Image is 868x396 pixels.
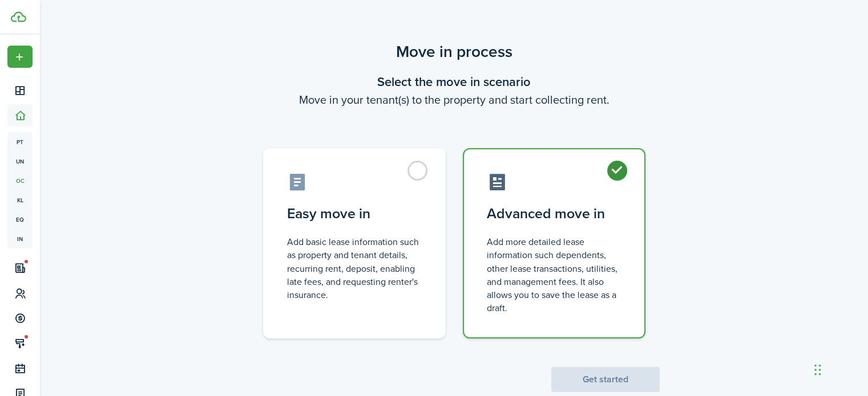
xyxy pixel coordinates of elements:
[811,341,868,396] iframe: Chat Widget
[287,235,422,301] control-radio-card-description: Add basic lease information such as property and tenant details, recurring rent, deposit, enablin...
[249,72,660,91] wizard-step-header-title: Select the move in scenario
[287,203,422,224] control-radio-card-title: Easy move in
[7,132,33,152] a: pt
[7,46,33,68] button: Open menu
[7,152,33,171] a: un
[7,171,33,190] a: oc
[814,353,821,387] div: Drag
[487,203,621,224] control-radio-card-title: Advanced move in
[7,229,33,248] a: in
[7,210,33,229] a: eq
[249,91,660,108] wizard-step-header-description: Move in your tenant(s) to the property and start collecting rent.
[487,235,621,315] control-radio-card-description: Add more detailed lease information such dependents, other lease transactions, utilities, and man...
[249,40,660,64] scenario-title: Move in process
[11,11,26,22] img: TenantCloud
[7,190,33,210] a: kl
